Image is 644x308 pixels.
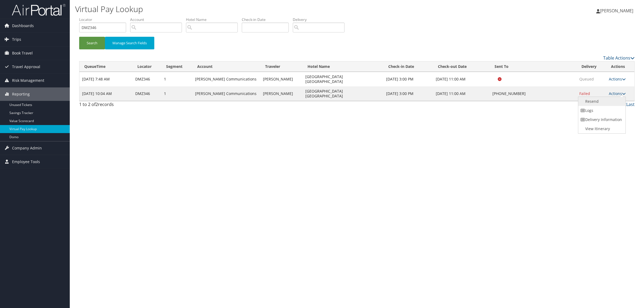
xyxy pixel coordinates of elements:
span: Trips [12,33,21,46]
a: Resend [578,97,624,106]
td: 1 [161,86,192,101]
label: Check-in Date [242,17,293,22]
button: Search [79,37,105,49]
span: 2 [96,101,98,107]
span: Dashboards [12,19,34,32]
td: [DATE] 11:00 AM [433,72,489,86]
th: Actions [606,61,634,72]
span: Failed [579,91,590,96]
th: QueueTime: activate to sort column ascending [79,61,133,72]
a: Last [626,101,635,107]
td: [GEOGRAPHIC_DATA] [GEOGRAPHIC_DATA] [303,86,383,101]
label: Hotel Name [186,17,242,22]
div: 1 to 2 of records [79,101,212,110]
th: Hotel Name: activate to sort column ascending [303,61,383,72]
label: Account [130,17,186,22]
label: Locator [79,17,130,22]
span: Employee Tools [12,155,40,168]
span: [PERSON_NAME] [600,8,633,14]
a: Actions [609,76,626,82]
th: Delivery: activate to sort column ascending [577,61,606,72]
th: Check-out Date: activate to sort column ascending [433,61,489,72]
a: View Itinerary [578,124,624,133]
a: Delivery Information [578,115,624,124]
td: [GEOGRAPHIC_DATA] [GEOGRAPHIC_DATA] [303,72,383,86]
th: Locator: activate to sort column ascending [133,61,161,72]
a: Logs [578,106,624,115]
span: Book Travel [12,46,33,60]
td: 1 [161,72,192,86]
td: [PHONE_NUMBER] [490,86,577,101]
h1: Virtual Pay Lookup [75,3,451,15]
th: Traveler: activate to sort column ascending [260,61,303,72]
th: Check-in Date: activate to sort column ascending [383,61,433,72]
span: Queued [579,76,594,82]
td: [PERSON_NAME] Communications [192,72,260,86]
span: Company Admin [12,141,42,155]
td: [DATE] 10:04 AM [79,86,133,101]
td: DMZ346 [133,86,161,101]
td: [DATE] 3:00 PM [383,72,433,86]
th: Sent To: activate to sort column ascending [490,61,577,72]
th: Account: activate to sort column ascending [192,61,260,72]
td: [DATE] 11:00 AM [433,86,489,101]
span: Travel Approval [12,60,40,74]
button: Manage Search Fields [105,37,154,49]
span: Risk Management [12,74,44,87]
a: Table Actions [603,55,635,61]
label: Delivery [293,17,349,22]
td: [PERSON_NAME] [260,72,303,86]
td: DMZ346 [133,72,161,86]
td: [PERSON_NAME] Communications [192,86,260,101]
a: [PERSON_NAME] [596,3,639,19]
span: Reporting [12,87,30,101]
a: Actions [609,91,626,96]
th: Segment: activate to sort column ascending [161,61,192,72]
td: [PERSON_NAME] [260,86,303,101]
td: [DATE] 7:48 AM [79,72,133,86]
img: airportal-logo.png [12,3,65,16]
td: [DATE] 3:00 PM [383,86,433,101]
